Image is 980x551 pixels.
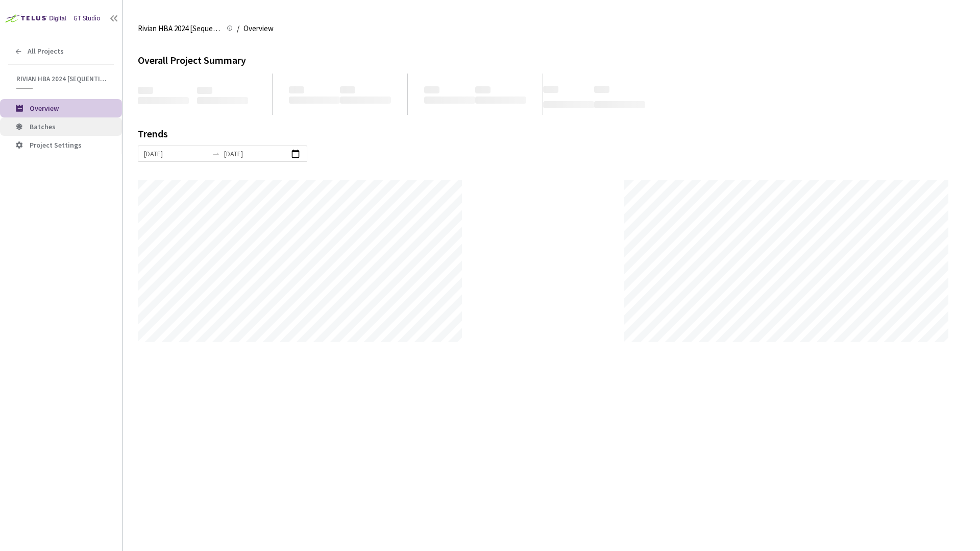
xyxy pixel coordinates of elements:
[144,148,208,159] input: Start date
[424,86,439,93] span: ‌
[138,87,153,94] span: ‌
[30,122,56,131] span: Batches
[138,22,220,35] span: Rivian HBA 2024 [Sequential]
[424,97,475,104] span: ‌
[340,86,355,93] span: ‌
[30,140,82,150] span: Project Settings
[224,148,288,159] input: End date
[138,129,950,146] div: Trends
[243,22,274,35] span: Overview
[237,22,239,35] li: /
[212,150,220,158] span: swap-right
[289,86,304,93] span: ‌
[16,75,108,83] span: Rivian HBA 2024 [Sequential]
[197,97,248,104] span: ‌
[212,150,220,158] span: to
[543,101,594,108] span: ‌
[28,47,64,56] span: All Projects
[340,97,391,104] span: ‌
[30,104,59,113] span: Overview
[543,86,558,93] span: ‌
[289,97,340,104] span: ‌
[475,97,526,104] span: ‌
[594,86,609,93] span: ‌
[475,86,491,93] span: ‌
[197,87,212,94] span: ‌
[138,53,965,68] div: Overall Project Summary
[594,101,645,108] span: ‌
[138,97,189,104] span: ‌
[73,14,101,23] div: GT Studio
